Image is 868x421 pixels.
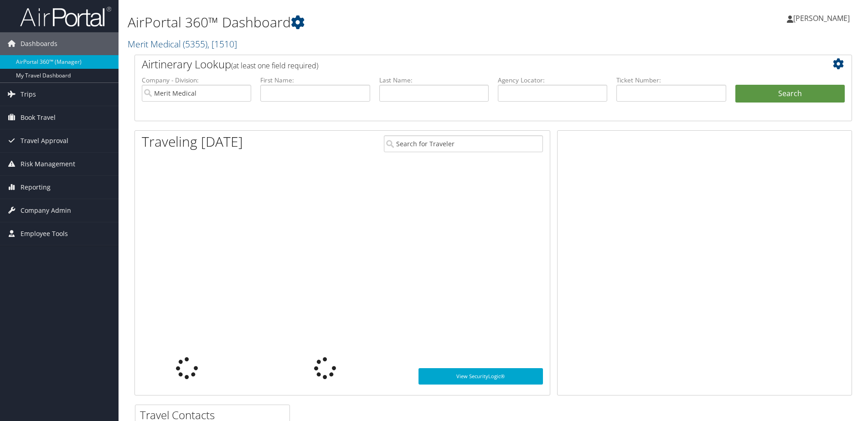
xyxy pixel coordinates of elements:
h2: Airtinerary Lookup [142,56,785,72]
h1: Traveling [DATE] [142,132,243,151]
span: Book Travel [21,106,56,129]
span: (at least one field required) [231,61,318,71]
span: Employee Tools [21,222,68,245]
h1: AirPortal 360™ Dashboard [128,13,615,32]
span: [PERSON_NAME] [793,13,850,23]
span: Trips [21,83,36,106]
label: First Name: [260,76,370,85]
button: Search [735,85,845,103]
span: Risk Management [21,153,75,175]
span: Company Admin [21,199,71,222]
img: airportal-logo.png [20,6,111,27]
span: , [ 1510 ] [207,38,237,50]
span: Dashboards [21,32,57,55]
label: Company - Division: [142,76,251,85]
a: Merit Medical [128,38,237,50]
label: Ticket Number: [616,76,726,85]
input: Search for Traveler [384,135,543,152]
a: View SecurityLogic® [418,368,543,385]
span: Travel Approval [21,129,68,152]
span: Reporting [21,176,51,199]
label: Agency Locator: [498,76,607,85]
span: ( 5355 ) [183,38,207,50]
label: Last Name: [379,76,489,85]
a: [PERSON_NAME] [787,5,859,32]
